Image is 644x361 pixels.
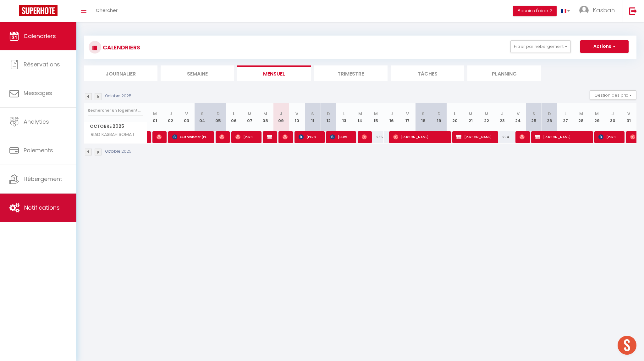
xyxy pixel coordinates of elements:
[494,131,510,143] div: 294
[314,65,388,81] li: Trimestre
[558,103,573,131] th: 27
[185,111,188,117] abbr: V
[295,111,298,117] abbr: V
[84,122,147,131] span: Octobre 2025
[510,40,571,53] button: Filtrer par hébergement
[299,131,320,143] span: [PERSON_NAME]
[629,7,637,15] img: logout
[194,103,210,131] th: 04
[283,131,288,143] span: Insaaf Majbri
[467,65,541,81] li: Planning
[431,103,447,131] th: 19
[415,103,431,131] th: 18
[24,118,49,126] span: Analytics
[88,105,143,116] input: Rechercher un logement...
[105,93,131,99] p: Octobre 2025
[526,103,542,131] th: 25
[564,111,566,117] abbr: L
[390,111,393,117] abbr: J
[179,103,194,131] th: 03
[542,103,557,131] th: 26
[510,103,526,131] th: 24
[248,111,251,117] abbr: M
[161,65,234,81] li: Semaine
[618,336,636,355] div: Ouvrir le chat
[368,103,384,131] th: 15
[595,111,599,117] abbr: M
[96,7,118,14] span: Chercher
[352,103,368,131] th: 14
[501,111,504,117] abbr: J
[374,111,378,117] abbr: M
[311,111,314,117] abbr: S
[368,131,384,143] div: 235
[343,111,345,117] abbr: L
[532,111,535,117] abbr: S
[257,103,273,131] th: 08
[579,111,583,117] abbr: M
[147,103,163,131] th: 01
[422,111,425,117] abbr: S
[24,146,53,154] span: Paiements
[19,5,58,16] img: Super Booking
[85,131,135,138] span: RIAD KASBAH BOMA I
[289,103,305,131] th: 10
[393,131,446,143] span: [PERSON_NAME]
[463,103,478,131] th: 21
[438,111,441,117] abbr: D
[305,103,321,131] th: 11
[219,131,225,143] span: [PERSON_NAME]
[157,131,162,143] span: [PERSON_NAME]
[548,111,551,117] abbr: D
[169,111,172,117] abbr: J
[590,90,636,100] button: Gestion des prix
[226,103,242,131] th: 06
[327,111,330,117] abbr: D
[267,131,272,143] span: Eunoia Tours
[447,103,463,131] th: 20
[593,6,615,14] span: Kasbah
[336,103,352,131] th: 13
[210,103,226,131] th: 05
[611,111,614,117] abbr: J
[330,131,351,143] span: [PERSON_NAME]
[621,103,636,131] th: 31
[321,103,336,131] th: 12
[627,111,630,117] abbr: V
[580,40,629,53] button: Actions
[384,103,399,131] th: 16
[579,6,589,15] img: ...
[217,111,220,117] abbr: D
[399,103,415,131] th: 17
[153,111,157,117] abbr: M
[280,111,282,117] abbr: J
[201,111,204,117] abbr: S
[598,131,619,143] span: [PERSON_NAME]
[163,103,179,131] th: 02
[605,103,620,131] th: 30
[273,103,289,131] th: 09
[242,103,257,131] th: 07
[573,103,589,131] th: 28
[589,103,605,131] th: 29
[469,111,472,117] abbr: M
[233,111,235,117] abbr: L
[520,131,525,143] span: [PERSON_NAME]
[24,204,60,212] span: Notifications
[24,89,52,97] span: Messages
[172,131,209,143] span: Guttenhöfer [PERSON_NAME]
[456,131,493,143] span: [PERSON_NAME]
[358,111,362,117] abbr: M
[84,65,157,81] li: Journalier
[517,111,520,117] abbr: V
[478,103,494,131] th: 22
[513,6,557,16] button: Besoin d'aide ?
[237,65,311,81] li: Mensuel
[535,131,588,143] span: [PERSON_NAME]
[105,149,131,155] p: Octobre 2025
[101,40,140,54] h3: CALENDRIERS
[391,65,464,81] li: Tâches
[485,111,488,117] abbr: M
[235,131,256,143] span: [PERSON_NAME]
[362,131,367,143] span: [PERSON_NAME]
